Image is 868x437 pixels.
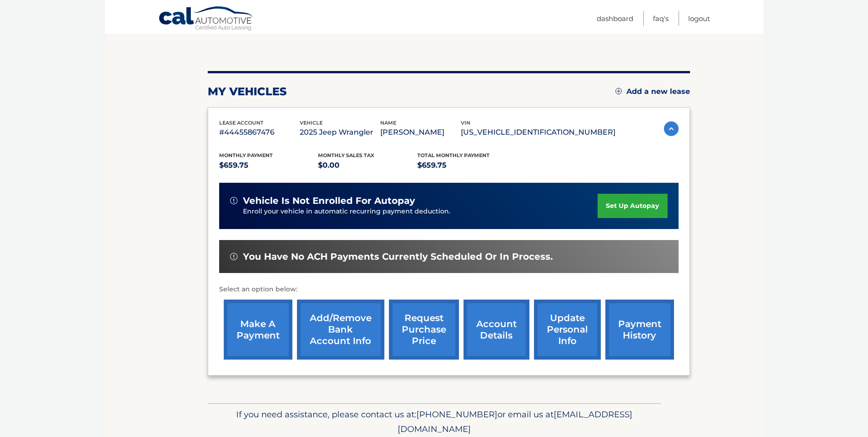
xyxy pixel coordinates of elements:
[417,152,490,158] span: Total Monthly Payment
[461,120,470,126] span: vin
[318,159,417,172] p: $0.00
[219,284,679,295] p: Select an option below:
[688,11,710,26] a: Logout
[664,121,679,136] img: accordion-active.svg
[417,159,517,172] p: $659.75
[224,300,292,360] a: make a payment
[219,152,273,158] span: Monthly Payment
[615,87,690,96] a: Add a new lease
[300,120,323,126] span: vehicle
[230,197,237,204] img: alert-white.svg
[464,300,529,360] a: account details
[380,120,396,126] span: name
[534,300,601,360] a: update personal info
[597,11,633,26] a: Dashboard
[598,194,667,218] a: set up autopay
[243,251,553,262] span: You have no ACH payments currently scheduled or in process.
[297,300,384,360] a: Add/Remove bank account info
[230,253,237,260] img: alert-white.svg
[416,409,497,420] span: [PHONE_NUMBER]
[605,300,674,360] a: payment history
[208,85,287,98] h2: my vehicles
[615,88,622,94] img: add.svg
[243,207,598,217] p: Enroll your vehicle in automatic recurring payment deduction.
[380,126,461,139] p: [PERSON_NAME]
[300,126,380,139] p: 2025 Jeep Wrangler
[219,126,300,139] p: #44455867476
[389,300,459,360] a: request purchase price
[219,159,318,172] p: $659.75
[461,126,615,139] p: [US_VEHICLE_IDENTIFICATION_NUMBER]
[219,120,264,126] span: lease account
[158,6,254,33] a: Cal Automotive
[214,407,655,437] p: If you need assistance, please contact us at: or email us at
[318,152,374,158] span: Monthly sales Tax
[243,195,415,207] span: vehicle is not enrolled for autopay
[398,409,632,434] span: [EMAIL_ADDRESS][DOMAIN_NAME]
[653,11,669,26] a: FAQ's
